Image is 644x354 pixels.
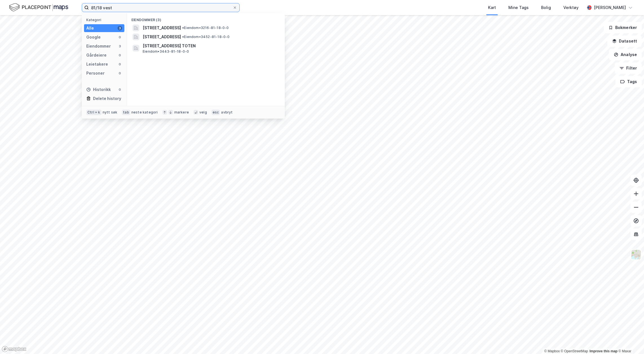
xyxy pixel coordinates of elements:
div: Kart [488,4,496,11]
input: Søk på adresse, matrikkel, gårdeiere, leietakere eller personer [89,3,233,12]
div: 0 [118,87,122,92]
span: • [182,26,184,30]
div: 3 [118,44,122,48]
div: velg [199,110,207,115]
a: OpenStreetMap [561,349,588,353]
img: Z [631,249,641,260]
span: • [182,35,184,39]
button: Datasett [607,35,642,47]
div: Historikk [86,86,111,93]
div: Delete history [93,95,121,102]
span: Eiendom • 3443-81-18-0-0 [143,49,189,54]
button: Tags [616,76,642,87]
div: [PERSON_NAME] [594,4,626,11]
div: Eiendommer [86,43,111,50]
a: Mapbox [544,349,560,353]
div: Alle [86,25,94,32]
button: Analyse [609,49,642,60]
div: Ctrl + k [86,110,102,115]
div: Eiendommer (3) [127,13,285,23]
div: 0 [118,53,122,57]
div: 0 [118,35,122,39]
a: Improve this map [590,349,617,353]
span: [STREET_ADDRESS] [143,25,181,31]
button: Filter [615,63,642,74]
div: markere [174,110,189,115]
span: Eiendom • 3452-81-18-0-0 [182,35,230,39]
div: Mine Tags [508,4,529,11]
div: 3 [118,26,122,30]
div: neste kategori [131,110,158,115]
div: Google [86,34,101,41]
div: esc [211,110,220,115]
img: logo.f888ab2527a4732fd821a326f86c7f29.svg [9,3,68,12]
div: Verktøy [563,4,579,11]
div: Leietakere [86,61,108,68]
div: nytt søk [103,110,118,115]
span: [STREET_ADDRESS] TOTEN [143,43,278,49]
div: Gårdeiere [86,52,107,59]
div: tab [122,110,130,115]
span: Eiendom • 3216-81-18-0-0 [182,26,229,30]
div: Personer [86,70,105,77]
div: 0 [118,62,122,66]
a: Mapbox homepage [2,346,27,352]
div: Bolig [541,4,551,11]
div: avbryt [221,110,233,115]
span: [STREET_ADDRESS] [143,34,181,40]
div: Kategori [86,18,124,22]
button: Bokmerker [604,22,642,33]
div: 0 [118,71,122,75]
iframe: Chat Widget [616,327,644,354]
